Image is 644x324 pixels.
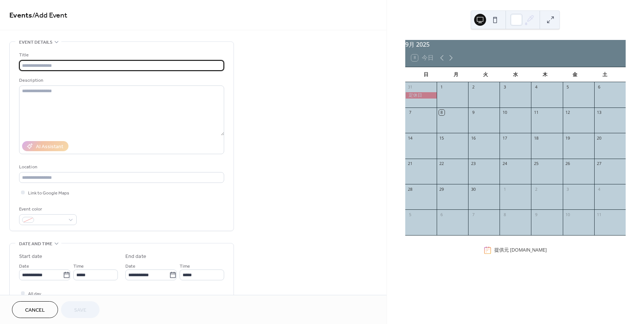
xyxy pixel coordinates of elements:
[560,67,590,82] div: 金
[28,189,69,197] span: Link to Google Maps
[470,161,476,166] div: 23
[533,135,539,141] div: 18
[530,67,560,82] div: 木
[73,262,84,270] span: Time
[408,212,413,217] div: 5
[533,161,539,166] div: 25
[502,135,507,141] div: 17
[596,84,602,90] div: 6
[533,110,539,115] div: 11
[19,253,42,261] div: Start date
[565,212,571,217] div: 10
[470,212,476,217] div: 7
[408,84,413,90] div: 31
[494,247,547,253] div: 提供元
[596,161,602,166] div: 27
[408,161,413,166] div: 21
[19,38,52,46] span: Event details
[125,253,146,261] div: End date
[19,163,223,171] div: Location
[19,240,52,248] span: Date and time
[565,186,571,192] div: 3
[533,186,539,192] div: 2
[510,247,547,253] a: [DOMAIN_NAME]
[502,212,507,217] div: 8
[19,205,75,213] div: Event color
[533,84,539,90] div: 4
[19,262,29,270] span: Date
[125,262,135,270] span: Date
[596,110,602,115] div: 13
[28,290,41,298] span: All day
[590,67,620,82] div: 土
[405,92,437,99] div: 定休日
[596,135,602,141] div: 20
[596,186,602,192] div: 4
[408,186,413,192] div: 28
[25,306,45,314] span: Cancel
[470,135,476,141] div: 16
[19,51,223,59] div: Title
[470,84,476,90] div: 2
[19,77,223,84] div: Description
[439,161,445,166] div: 22
[565,135,571,141] div: 19
[470,110,476,115] div: 9
[439,110,445,115] div: 8
[596,212,602,217] div: 11
[500,67,530,82] div: 水
[502,84,507,90] div: 3
[439,84,445,90] div: 1
[12,301,58,318] button: Cancel
[470,186,476,192] div: 30
[441,67,471,82] div: 月
[405,40,626,49] div: 9月 2025
[502,161,507,166] div: 24
[502,186,507,192] div: 1
[533,212,539,217] div: 9
[408,110,413,115] div: 7
[9,8,32,23] a: Events
[439,186,445,192] div: 29
[502,110,507,115] div: 10
[408,135,413,141] div: 14
[439,135,445,141] div: 15
[32,8,67,23] span: / Add Event
[565,161,571,166] div: 26
[439,212,445,217] div: 6
[411,67,441,82] div: 日
[565,84,571,90] div: 5
[180,262,190,270] span: Time
[565,110,571,115] div: 12
[471,67,501,82] div: 火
